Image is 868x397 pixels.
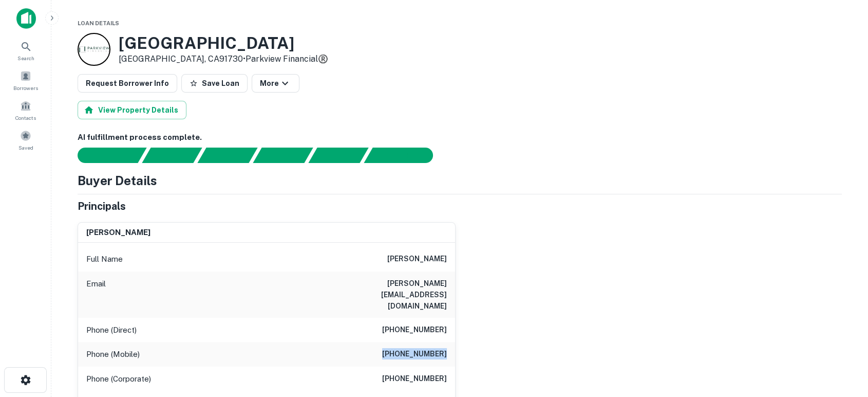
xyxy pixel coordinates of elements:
img: capitalize-icon.png [16,8,36,29]
div: Principals found, still searching for contact information. This may take time... [308,148,368,163]
p: Phone (Mobile) [86,348,140,360]
div: Your request is received and processing... [142,148,202,163]
h6: [PERSON_NAME][EMAIL_ADDRESS][DOMAIN_NAME] [324,278,447,312]
p: Phone (Corporate) [86,373,151,385]
span: Borrowers [13,84,38,92]
h4: Buyer Details [78,171,157,190]
p: Email [86,278,106,312]
button: View Property Details [78,101,186,119]
p: Full Name [86,253,123,265]
div: Sending borrower request to AI... [65,148,142,163]
iframe: Chat Widget [817,315,868,364]
h6: AI fulfillment process complete. [78,132,842,143]
a: Borrowers [3,66,48,94]
button: More [252,74,299,93]
p: [GEOGRAPHIC_DATA], CA91730 • [119,53,328,65]
div: Principals found, AI now looking for contact information... [253,148,313,163]
h6: [PERSON_NAME] [86,227,150,239]
button: Request Borrower Info [78,74,177,93]
h5: Principals [78,199,126,214]
span: Contacts [15,114,36,122]
h6: [PHONE_NUMBER] [382,348,447,360]
span: Saved [18,143,33,152]
div: AI fulfillment process complete. [364,148,445,163]
h6: [PHONE_NUMBER] [382,373,447,385]
p: Phone (Direct) [86,324,137,336]
a: Saved [3,126,48,154]
button: Save Loan [181,74,248,93]
h3: [GEOGRAPHIC_DATA] [119,33,328,53]
a: Parkview Financial®️ [246,54,328,64]
h6: [PHONE_NUMBER] [382,324,447,336]
h6: [PERSON_NAME] [387,253,447,265]
span: Loan Details [78,20,119,26]
a: Contacts [3,96,48,124]
span: Search [17,54,34,62]
a: Search [3,37,48,64]
div: Documents found, AI parsing details... [197,148,257,163]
